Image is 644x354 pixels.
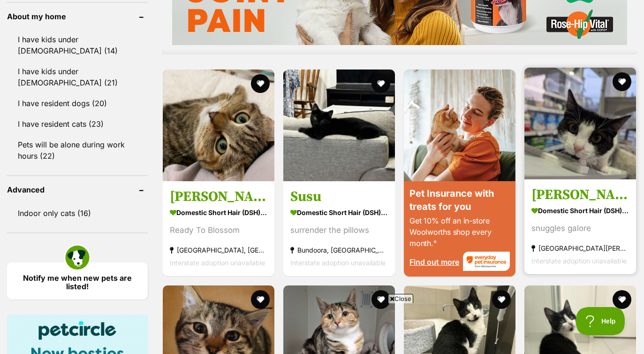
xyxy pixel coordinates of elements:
[576,307,625,335] iframe: Help Scout Beacon - Open
[7,62,148,92] a: I have kids under [DEMOGRAPHIC_DATA] (21)
[524,179,636,275] a: [PERSON_NAME] Domestic Short Hair (DSH) Cat snuggles galore [GEOGRAPHIC_DATA][PERSON_NAME][GEOGRA...
[613,72,631,91] button: favourite
[524,68,636,179] img: Nora - Domestic Short Hair (DSH) Cat
[531,242,629,255] strong: [GEOGRAPHIC_DATA][PERSON_NAME][GEOGRAPHIC_DATA]
[7,203,148,223] a: Indoor only cats (16)
[371,290,390,309] button: favourite
[7,114,148,134] a: I have resident cats (23)
[251,290,270,309] button: favourite
[290,259,386,267] span: Interstate adoption unavailable
[283,181,395,277] a: Susu Domestic Short Hair (DSH) Cat surrender the pillows Bundoora, [GEOGRAPHIC_DATA] Interstate a...
[95,307,550,349] iframe: Advertisement
[531,186,629,204] h3: [PERSON_NAME]
[7,135,148,166] a: Pets will be alone during work hours (22)
[170,259,265,267] span: Interstate adoption unavailable
[163,181,274,277] a: [PERSON_NAME] Domestic Short Hair (DSH) Cat Ready To Blossom [GEOGRAPHIC_DATA], [GEOGRAPHIC_DATA]...
[7,93,148,113] a: I have resident dogs (20)
[388,294,413,303] span: Close
[290,244,388,257] strong: Bundoora, [GEOGRAPHIC_DATA]
[170,244,267,257] strong: [GEOGRAPHIC_DATA], [GEOGRAPHIC_DATA]
[283,69,395,181] img: Susu - Domestic Short Hair (DSH) Cat
[290,206,388,220] strong: Domestic Short Hair (DSH) Cat
[7,185,148,194] header: Advanced
[492,290,511,309] button: favourite
[371,74,390,93] button: favourite
[7,30,148,61] a: I have kids under [DEMOGRAPHIC_DATA] (14)
[170,188,267,206] h3: [PERSON_NAME]
[290,224,388,237] div: surrender the pillows
[613,290,631,309] button: favourite
[531,257,627,265] span: Interstate adoption unavailable
[7,12,148,21] header: About my home
[170,206,267,220] strong: Domestic Short Hair (DSH) Cat
[170,224,267,237] div: Ready To Blossom
[251,74,270,93] button: favourite
[531,223,629,235] div: snuggles galore
[531,204,629,218] strong: Domestic Short Hair (DSH) Cat
[163,69,274,181] img: Hilary - Domestic Short Hair (DSH) Cat
[7,262,148,300] a: Notify me when new pets are listed!
[290,188,388,206] h3: Susu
